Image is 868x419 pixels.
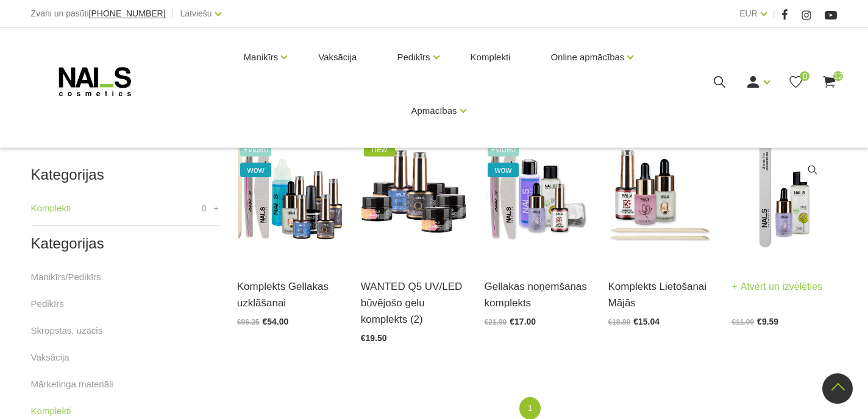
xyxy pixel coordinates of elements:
span: [PHONE_NUMBER] [89,9,166,18]
span: €18.80 [608,318,631,326]
span: new [364,142,396,157]
img: Gellakas uzklāšanas komplektā ietilpst:Wipe Off Solutions 3in1/30mlBrilliant Bond Bezskābes praim... [237,118,343,263]
span: €96.25 [237,318,260,326]
h2: Kategorijas [31,167,219,183]
a: Mārketinga materiāli [31,377,113,392]
span: €11.99 [731,318,754,326]
img: Komplektā ietilpst: - Keratīna līdzeklis bojātu nagu atjaunošanai, 14 ml, - Kutikulas irdinātājs ... [608,118,714,263]
span: wow [240,163,272,177]
span: 0 [201,201,206,216]
a: 0 [788,74,803,90]
a: Pedikīrs [397,33,430,82]
span: €15.04 [633,317,660,326]
a: Skropstas, uzacis [31,323,103,338]
a: Komplekti [31,404,71,418]
a: Vaksācija [308,28,366,86]
a: Komplekti [461,28,521,86]
a: 12 [822,74,837,90]
h2: Kategorijas [31,236,219,252]
a: Komplekti [31,201,71,216]
img: Gellakas noņemšanas komplekts ietver▪️ Līdzeklis Gellaku un citu Soak Off produktu noņemšanai (10... [485,118,590,263]
a: Atvērt un izvēlēties [731,278,822,295]
a: Online apmācības [550,33,624,82]
div: Zvani un pasūti [31,6,166,21]
span: 0 [800,71,809,81]
img: Komplektā ietilst: - Organic Lotion Lithi&amp;Jasmine 50 ml; - Melleņu Kutikulu eļļa 15 ml; - Woo... [731,118,837,263]
a: Gellakas noņemšanas komplekts [485,278,590,311]
span: | [172,6,174,21]
a: Manikīrs/Pedikīrs [31,270,101,284]
a: EUR [739,6,758,21]
a: Komplekts Gellakas uzklāšanai [237,278,343,311]
span: +Video [488,142,519,157]
span: +Video [240,142,272,157]
a: Pedikīrs [31,297,64,311]
a: Komplekts Lietošanai Mājās [608,278,714,311]
span: €9.59 [757,317,778,326]
span: €19.50 [361,333,387,343]
img: Wanted gelu starta komplekta ietilpst:- Quick Builder Clear HYBRID bāze UV/LED, 8 ml;- Quick Crys... [361,118,466,263]
span: €17.00 [510,317,536,326]
span: €54.00 [262,317,288,326]
a: [PHONE_NUMBER] [89,9,166,18]
a: Vaksācija [31,350,69,365]
span: 12 [833,71,843,81]
span: | [773,6,775,21]
span: wow [488,163,519,177]
a: Latviešu [180,6,212,21]
a: Apmācības [411,86,457,135]
a: + [213,201,219,216]
a: Manikīrs [244,33,279,82]
a: WANTED Q5 UV/LED būvējošo gelu komplekts (2) [361,278,466,328]
span: €21.99 [485,318,507,326]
